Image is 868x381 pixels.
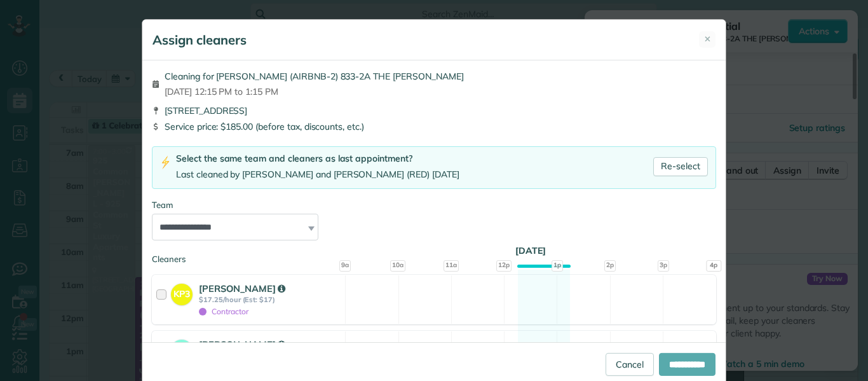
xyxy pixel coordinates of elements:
[152,120,716,133] div: Service price: $185.00 (before tax, discounts, etc.)
[152,104,716,117] div: [STREET_ADDRESS]
[160,156,171,169] img: lightning-bolt-icon-94e5364df696ac2de96d3a42b8a9ff6ba979493684c50e6bbbcda72601fa0d29.png
[199,307,248,316] span: Contractor
[704,33,711,45] span: ✕
[606,353,654,376] a: Cancel
[171,284,193,301] strong: KP3
[165,70,464,83] span: Cleaning for [PERSON_NAME] (AIRBNB-2) 833-2A THE [PERSON_NAME]
[199,282,285,294] strong: [PERSON_NAME]
[152,253,716,257] div: Cleaners
[153,31,247,49] h5: Assign cleaners
[165,85,464,98] span: [DATE] 12:15 PM to 1:15 PM
[653,157,708,176] a: Re-select
[176,168,459,181] div: Last cleaned by [PERSON_NAME] and [PERSON_NAME] (RED) [DATE]
[176,152,459,165] div: Select the same team and cleaners as last appointment?
[152,199,716,211] div: Team
[199,338,285,350] strong: [PERSON_NAME]
[199,295,341,304] strong: $17.25/hour (Est: $17)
